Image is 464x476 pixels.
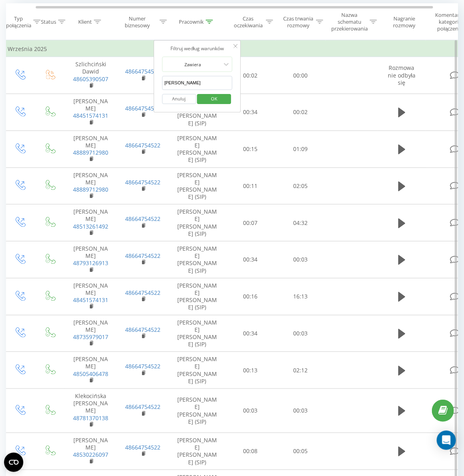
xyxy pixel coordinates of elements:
td: [PERSON_NAME] [PERSON_NAME] (SIP) [169,131,225,168]
td: 00:03 [276,315,326,352]
a: 48664754522 [126,252,161,259]
div: Status [41,18,56,25]
td: [PERSON_NAME] [65,278,117,315]
a: 48664754522 [126,326,161,333]
td: 00:34 [225,241,276,278]
td: [PERSON_NAME] [65,168,117,204]
td: 00:15 [225,131,276,168]
td: [PERSON_NAME] [PERSON_NAME] (SIP) [169,389,225,433]
td: 00:03 [225,389,276,433]
div: Nazwa schematu przekierowania [331,12,368,32]
a: 48664754522 [126,67,161,75]
span: Rozmowa nie odbyła się [388,64,415,86]
a: 48664754522 [126,178,161,186]
td: 00:02 [276,94,326,131]
a: 48781370138 [73,414,109,422]
a: 48513261492 [73,223,109,230]
td: 00:02 [225,57,276,94]
td: Szlichciński Dawid [65,57,117,94]
a: 48664754522 [126,289,161,296]
a: 48664754522 [126,443,161,451]
div: Klient [78,18,92,25]
div: Filtruj według warunków [162,45,233,53]
input: Wprowadź wartość [162,76,233,90]
td: [PERSON_NAME] [PERSON_NAME] (SIP) [169,315,225,352]
a: 48889712980 [73,186,109,193]
td: 00:07 [225,204,276,241]
td: [PERSON_NAME] [PERSON_NAME] (SIP) [169,204,225,241]
a: 48664754522 [126,141,161,149]
td: [PERSON_NAME] [65,315,117,352]
button: Anuluj [162,94,196,104]
td: 02:05 [276,168,326,204]
a: 48664754522 [126,362,161,370]
div: Typ połączenia [6,15,31,29]
a: 48793126913 [73,259,109,267]
button: Open CMP widget [4,453,23,472]
td: 00:03 [276,389,326,433]
td: 00:34 [225,315,276,352]
a: 48505406478 [73,370,109,378]
td: 00:03 [276,241,326,278]
div: Pracownik [179,18,204,25]
button: OK [197,94,231,104]
td: [PERSON_NAME] [65,94,117,131]
td: [PERSON_NAME] [PERSON_NAME] (SIP) [169,278,225,315]
div: Czas trwania rozmowy [282,15,314,29]
a: 48451574131 [73,112,109,119]
td: 00:13 [225,352,276,389]
div: Czas oczekiwania [232,15,264,29]
td: [PERSON_NAME] [PERSON_NAME] (SIP) [169,168,225,204]
td: [PERSON_NAME] [PERSON_NAME] (SIP) [169,433,225,470]
td: [PERSON_NAME] [65,204,117,241]
td: [PERSON_NAME] [PERSON_NAME] (SIP) [169,241,225,278]
a: 48530226097 [73,451,109,458]
a: 48735979017 [73,333,109,341]
td: 04:32 [276,204,326,241]
td: 00:05 [276,433,326,470]
div: Nagranie rozmowy [385,15,423,29]
a: 48664754522 [126,215,161,223]
td: [PERSON_NAME] [PERSON_NAME] (SIP) [169,352,225,389]
td: 01:09 [276,131,326,168]
td: 00:08 [225,433,276,470]
td: 00:11 [225,168,276,204]
div: Open Intercom Messenger [437,431,456,450]
td: 00:34 [225,94,276,131]
a: 48889712980 [73,149,109,156]
td: [PERSON_NAME] [65,131,117,168]
td: 00:00 [276,57,326,94]
a: 48664754522 [126,403,161,411]
a: 48664754522 [126,104,161,112]
td: 00:16 [225,278,276,315]
td: [PERSON_NAME] [65,433,117,470]
span: OK [203,92,225,105]
div: Numer biznesowy [117,15,158,29]
td: 16:13 [276,278,326,315]
a: 48605390507 [73,75,109,83]
td: [PERSON_NAME] [65,352,117,389]
td: Klekocińska [PERSON_NAME] [65,389,117,433]
a: 48451574131 [73,296,109,304]
td: [PERSON_NAME] [65,241,117,278]
td: 02:12 [276,352,326,389]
